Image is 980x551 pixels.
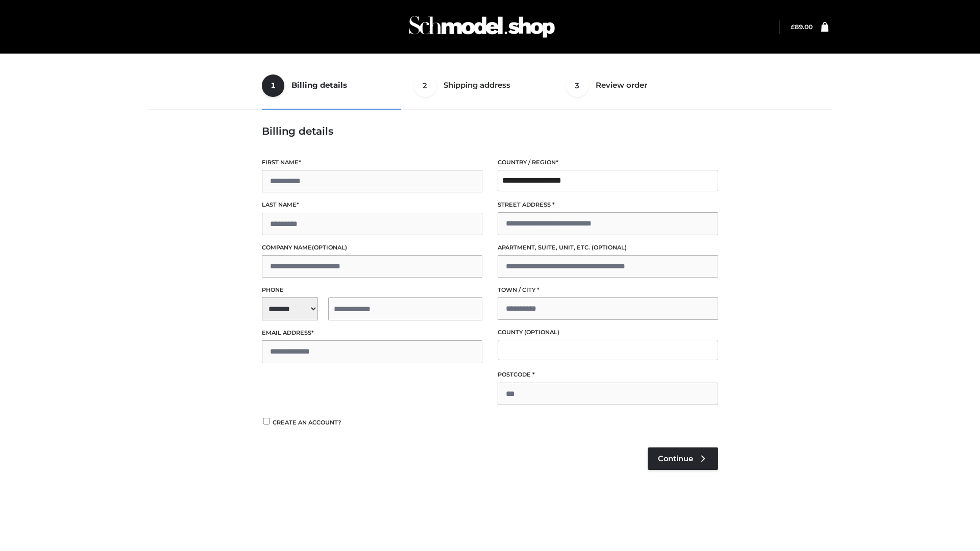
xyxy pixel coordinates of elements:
[312,244,347,251] span: (optional)
[262,200,482,210] label: Last name
[658,454,693,463] span: Continue
[592,244,627,251] span: (optional)
[498,328,718,337] label: County
[262,125,718,137] h3: Billing details
[262,418,271,424] input: Create an account?
[498,200,718,210] label: Street address
[648,447,718,470] a: Continue
[405,7,558,47] img: Schmodel Admin 964
[498,370,718,380] label: Postcode
[791,23,813,31] bdi: 89.00
[498,158,718,167] label: Country / Region
[262,328,482,338] label: Email address
[524,329,559,336] span: (optional)
[262,243,482,253] label: Company name
[262,285,482,295] label: Phone
[262,158,482,167] label: First name
[498,243,718,253] label: Apartment, suite, unit, etc.
[498,285,718,295] label: Town / City
[273,419,341,426] span: Create an account?
[791,23,795,31] span: £
[791,23,813,31] a: £89.00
